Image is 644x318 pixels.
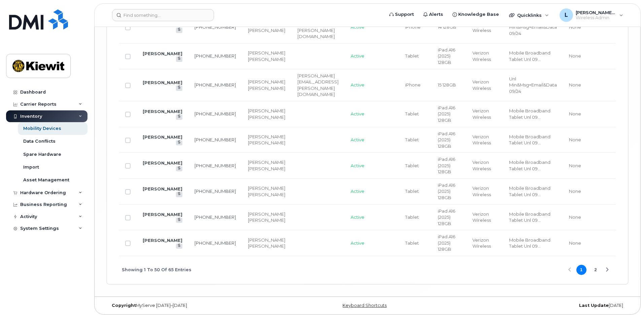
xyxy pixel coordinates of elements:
span: Quicklinks [517,12,542,18]
button: Next Page [602,265,612,275]
div: [PERSON_NAME] [248,108,285,114]
span: None [569,53,581,59]
span: Active [351,240,364,246]
a: [PHONE_NUMBER] [194,137,236,142]
div: [PERSON_NAME] [248,27,285,34]
span: None [569,214,581,220]
div: Lara.Damiana [555,8,628,22]
span: Active [351,111,364,116]
a: [PHONE_NUMBER] [194,240,236,246]
div: [PERSON_NAME] [248,159,285,166]
span: None [569,188,581,194]
a: View Last Bill [176,85,182,91]
span: iPad A16 (2025) 128GB [438,156,455,174]
span: Tablet [405,163,419,168]
a: [PERSON_NAME] [143,160,182,166]
a: View Last Bill [176,57,182,62]
span: Wireless Admin [576,15,616,21]
span: Tablet [405,188,419,194]
a: [PERSON_NAME] [143,22,182,27]
span: Mobile Broadband Tablet Unl 09/24 [509,50,550,62]
strong: Last Update [579,303,609,308]
span: 14 128GB [438,24,456,30]
a: View Last Bill [176,140,182,145]
a: [PERSON_NAME] [143,109,182,114]
a: [PERSON_NAME] [143,238,182,243]
button: Page 1 [576,265,586,275]
a: [PHONE_NUMBER] [194,188,236,194]
a: [PERSON_NAME] [143,134,182,140]
span: None [569,111,581,116]
span: Mobile Broadband Tablet Unl 09/24 [509,108,550,120]
span: Active [351,82,364,87]
span: iPad A16 (2025) 128GB [438,131,455,149]
a: [PHONE_NUMBER] [194,53,236,59]
span: Support [395,11,414,18]
a: View Last Bill [176,166,182,171]
a: Knowledge Base [448,8,504,21]
span: L [565,11,568,19]
a: [PERSON_NAME] [143,212,182,217]
a: [PHONE_NUMBER] [194,111,236,116]
div: Quicklinks [504,8,553,22]
span: iPhone [405,24,421,30]
span: [PERSON_NAME].[PERSON_NAME] [576,10,616,15]
span: Tablet [405,53,419,59]
a: Keyboard Shortcuts [343,303,387,308]
span: iPad A16 (2025) 128GB [438,182,455,200]
div: [PERSON_NAME] [248,114,285,120]
span: Active [351,137,364,142]
span: Verizon Wireless [472,211,491,223]
span: Active [351,24,364,30]
span: None [569,137,581,142]
div: [PERSON_NAME] [248,237,285,243]
div: [PERSON_NAME] [248,217,285,223]
span: [PERSON_NAME][EMAIL_ADDRESS][PERSON_NAME][DOMAIN_NAME] [297,73,338,97]
span: None [569,240,581,246]
span: iPad A16 (2025) 128GB [438,234,455,252]
span: Verizon Wireless [472,79,491,91]
span: None [569,82,581,87]
a: View Last Bill [176,192,182,197]
span: Mobile Broadband Tablet Unl 09/24 [509,211,550,223]
span: None [569,163,581,168]
span: None [569,24,581,30]
div: [PERSON_NAME] [248,191,285,198]
span: Verizon Wireless [472,237,491,249]
a: Support [385,8,419,21]
span: Tablet [405,240,419,246]
span: Verizon Wireless [472,160,491,171]
span: Active [351,188,364,194]
span: Verizon Wireless [472,50,491,62]
span: Unl Min&Msg+Email&Data 09/24 [509,76,557,94]
div: [PERSON_NAME] [248,211,285,217]
span: iPad A16 (2025) 128GB [438,208,455,226]
a: View Last Bill [176,28,182,33]
span: Mobile Broadband Tablet Unl 09/24 [509,185,550,197]
div: [PERSON_NAME] [248,56,285,63]
span: Verizon Wireless [472,185,491,197]
span: Verizon Wireless [472,21,491,33]
span: iPhone [405,82,421,87]
span: Showing 1 To 50 Of 65 Entries [122,265,191,275]
div: MyServe [DATE]–[DATE] [107,303,281,308]
a: View Last Bill [176,114,182,119]
a: [PERSON_NAME] [143,80,182,85]
span: Tablet [405,214,419,220]
a: [PHONE_NUMBER] [194,214,236,220]
div: [PERSON_NAME] [248,50,285,56]
div: [PERSON_NAME] [248,79,285,85]
span: Unl Min&Msg+Email&Data 09/24 [509,18,557,36]
div: [PERSON_NAME] [248,85,285,92]
span: 15 128GB [438,82,456,87]
span: Knowledge Base [458,11,499,18]
div: [PERSON_NAME] [248,134,285,140]
a: [PERSON_NAME] [143,186,182,191]
div: [PERSON_NAME] [248,140,285,146]
a: View Last Bill [176,244,182,249]
strong: Copyright [112,303,136,308]
span: Mobile Broadband Tablet Unl 09/24 [509,237,550,249]
span: iPad A16 (2025) 128GB [438,105,455,123]
a: [PHONE_NUMBER] [194,24,236,30]
input: Find something... [112,9,214,21]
